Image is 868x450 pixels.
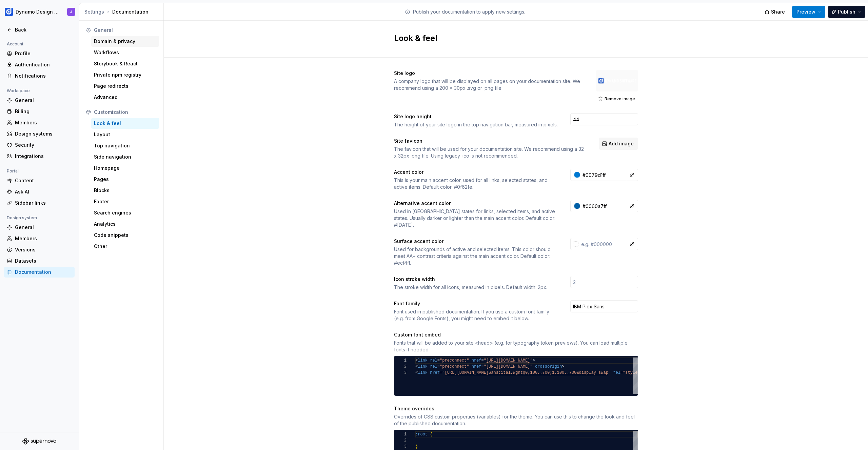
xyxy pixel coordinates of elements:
[481,364,484,369] span: =
[4,167,21,175] div: Portal
[91,151,159,162] a: Side navigation
[94,83,157,89] div: Page redirects
[91,207,159,218] a: Search engines
[437,358,439,363] span: =
[70,9,72,15] div: J
[91,47,159,58] a: Workflows
[394,300,558,307] div: Font family
[430,370,440,375] span: href
[838,8,855,15] span: Publish
[430,358,437,363] span: rel
[442,370,445,375] span: "
[578,238,626,250] input: e.g. #000000
[394,444,407,450] div: 3
[415,358,418,363] span: <
[94,120,157,127] div: Look & feel
[4,87,33,95] div: Workspace
[418,364,428,369] span: link
[394,437,407,444] div: 2
[613,370,620,375] span: rel
[91,36,159,47] a: Domain & privacy
[4,267,75,278] a: Documentation
[22,438,56,445] svg: Supernova Logo
[4,214,40,222] div: Design system
[418,370,428,375] span: link
[94,232,157,239] div: Code snippets
[570,113,638,125] input: 28
[394,33,630,44] h2: Look & feel
[394,370,407,376] div: 3
[445,370,489,375] span: [URL][DOMAIN_NAME]
[94,49,157,56] div: Workflows
[94,221,157,227] div: Analytics
[394,431,407,437] div: 1
[91,241,159,252] a: Other
[437,364,439,369] span: =
[580,200,626,212] input: e.g. #000000
[570,300,638,312] input: Inter, Arial, sans-serif
[430,364,437,369] span: rel
[15,73,72,79] div: Notifications
[16,8,59,15] div: Dynamo Design System
[394,331,638,338] div: Custom font embed
[15,130,72,137] div: Design systems
[394,357,407,364] div: 1
[394,246,558,266] div: Used for backgrounds of active and selected items. This color should meet AA+ contrast criteria a...
[535,364,561,369] span: crossorigin
[84,8,104,15] button: Settings
[481,358,484,363] span: =
[484,364,486,369] span: "
[413,8,525,15] p: Publish your documentation to apply new settings.
[5,8,13,16] img: c5f292b4-1c74-4827-b374-41971f8eb7d9.png
[471,358,481,363] span: href
[623,370,652,375] span: "stylesheet"
[15,153,72,160] div: Integrations
[394,113,558,120] div: Site logo height
[15,269,72,275] div: Documentation
[430,432,432,437] span: {
[15,224,72,231] div: General
[15,142,72,148] div: Security
[532,358,535,363] span: >
[15,108,72,115] div: Billing
[91,118,159,129] a: Look & feel
[562,364,564,369] span: >
[418,358,428,363] span: link
[792,6,825,18] button: Preview
[394,138,587,144] div: Site favicon
[15,188,72,195] div: Ask AI
[94,176,157,183] div: Pages
[94,38,157,45] div: Domain & privacy
[471,364,481,369] span: href
[91,163,159,173] a: Homepage
[94,165,157,171] div: Homepage
[15,246,72,253] div: Versions
[15,61,72,68] div: Authentication
[15,200,72,206] div: Sidebar links
[91,81,159,91] a: Page redirects
[486,364,530,369] span: [URL][DOMAIN_NAME]
[580,169,626,181] input: e.g. #000000
[761,6,789,18] button: Share
[394,364,407,370] div: 2
[605,96,635,102] span: Remove image
[415,444,418,449] span: }
[91,196,159,207] a: Footer
[394,405,638,412] div: Theme overrides
[394,78,584,91] div: A company logo that will be displayed on all pages on your documentation site. We recommend using...
[415,370,418,375] span: <
[91,69,159,80] a: Private npm registry
[440,364,469,369] span: "preconnect"
[394,70,584,77] div: Site logo
[4,106,75,117] a: Billing
[94,60,157,67] div: Storybook & React
[91,140,159,151] a: Top navigation
[94,154,157,160] div: Side navigation
[91,92,159,103] a: Advanced
[394,413,638,427] div: Overrides of CSS custom properties (variables) for the theme. You can use this to change the look...
[94,94,157,101] div: Advanced
[4,198,75,208] a: Sidebar links
[486,358,530,363] span: [URL][DOMAIN_NAME]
